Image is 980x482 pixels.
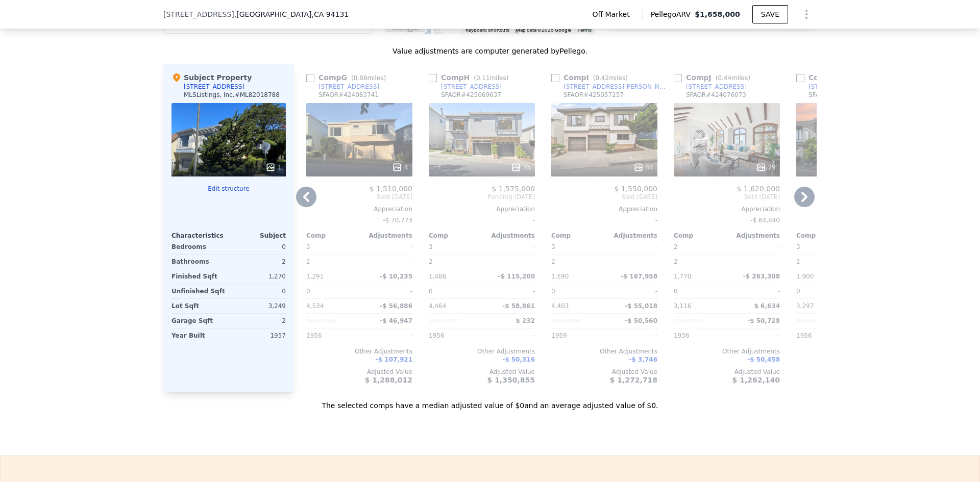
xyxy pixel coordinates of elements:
[465,27,509,34] button: Keyboard shortcuts
[306,273,324,280] span: 1,291
[429,83,502,91] a: [STREET_ADDRESS]
[429,288,433,295] span: 0
[743,273,780,280] span: -$ 263,308
[551,314,602,328] div: Unspecified
[796,302,814,310] span: 3,297
[651,9,695,19] span: Pellego ARV
[184,83,244,91] div: [STREET_ADDRESS]
[231,269,286,284] div: 1,270
[674,314,725,328] div: Unspecified
[429,255,480,269] div: 2
[502,302,535,310] span: -$ 58,861
[551,243,555,250] span: 3
[429,368,535,376] div: Adjusted Value
[231,328,286,343] div: 1957
[484,284,535,298] div: -
[429,232,482,240] div: Comp
[171,240,227,254] div: Bedrooms
[674,205,780,213] div: Appreciation
[796,4,817,24] button: Show Options
[796,205,902,213] div: Appreciation
[606,255,657,269] div: -
[674,328,725,343] div: 1936
[551,255,602,269] div: 2
[306,83,379,91] a: [STREET_ADDRESS]
[674,288,678,295] span: 0
[383,217,412,224] span: -$ 70,773
[729,284,780,298] div: -
[392,162,408,172] div: 4
[695,10,740,18] span: $1,658,000
[429,347,535,356] div: Other Adjustments
[171,72,252,83] div: Subject Property
[610,376,657,384] span: $ 1,272,718
[551,328,602,343] div: 1959
[484,255,535,269] div: -
[551,347,657,356] div: Other Adjustments
[265,162,282,172] div: 1
[674,302,691,310] span: 3,116
[234,9,349,19] span: , [GEOGRAPHIC_DATA]
[796,72,879,83] div: Comp K
[551,72,632,83] div: Comp I
[563,91,624,99] div: SFAOR # 425057257
[306,314,357,328] div: Unspecified
[306,255,357,269] div: 2
[171,314,227,328] div: Garage Sqft
[674,243,678,250] span: 2
[750,217,780,224] span: -$ 64,840
[306,288,310,295] span: 0
[171,232,229,240] div: Characteristics
[361,255,412,269] div: -
[551,288,555,295] span: 0
[318,91,379,99] div: SFAOR # 424083741
[604,232,657,240] div: Adjustments
[476,74,490,82] span: 0.11
[754,302,780,310] span: $ 6,634
[306,302,324,310] span: 4,534
[606,240,657,254] div: -
[231,255,286,269] div: 2
[712,74,754,82] span: ( miles)
[361,328,412,343] div: -
[516,27,571,33] span: Map data ©2025 Google
[796,273,814,280] span: 1,900
[551,193,657,201] span: Sold [DATE]
[625,302,657,310] span: -$ 55,018
[171,284,227,298] div: Unfinished Sqft
[551,232,604,240] div: Comp
[306,368,412,376] div: Adjusted Value
[429,273,446,280] span: 1,486
[429,193,535,201] span: Pending [DATE]
[729,328,780,343] div: -
[470,74,512,82] span: ( miles)
[171,185,286,193] button: Edit structure
[674,347,780,356] div: Other Adjustments
[729,255,780,269] div: -
[171,328,227,343] div: Year Built
[629,356,657,363] span: -$ 3,746
[306,243,310,250] span: 3
[551,273,569,280] span: 1,590
[429,314,480,328] div: Unspecified
[729,240,780,254] div: -
[577,27,592,33] a: Terms (opens in new tab)
[498,273,535,280] span: -$ 115,200
[796,232,849,240] div: Comp
[606,284,657,298] div: -
[633,162,653,172] div: 44
[621,273,657,280] span: -$ 167,958
[429,205,535,213] div: Appreciation
[306,72,390,83] div: Comp G
[686,91,746,99] div: SFAOR # 424076073
[429,213,535,227] div: -
[306,193,412,201] span: Sold [DATE]
[625,317,657,324] span: -$ 50,560
[796,255,847,269] div: 2
[502,356,535,363] span: -$ 50,316
[369,185,412,193] span: $ 1,510,000
[306,347,412,356] div: Other Adjustments
[551,83,670,91] a: [STREET_ADDRESS][PERSON_NAME]
[380,302,412,310] span: -$ 56,886
[752,5,788,23] button: SAVE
